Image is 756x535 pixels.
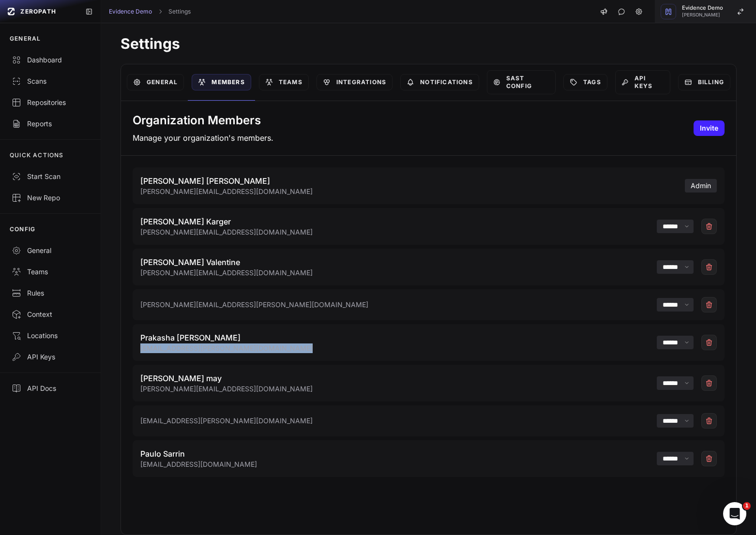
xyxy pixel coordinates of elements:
[12,384,89,393] div: API Docs
[12,98,89,107] div: Repositories
[140,187,313,196] span: [PERSON_NAME][EMAIL_ADDRESS][DOMAIN_NAME]
[12,76,89,86] div: Scans
[259,74,309,90] a: Teams
[12,310,89,319] div: Context
[12,119,89,129] div: Reports
[12,55,89,65] div: Dashboard
[10,225,35,233] p: CONFIG
[140,300,368,310] span: [PERSON_NAME][EMAIL_ADDRESS][PERSON_NAME][DOMAIN_NAME]
[12,288,89,298] div: Rules
[12,193,89,203] div: New Repo
[563,74,607,90] a: Tags
[140,343,313,353] span: [EMAIL_ADDRESS][PERSON_NAME][DOMAIN_NAME]
[157,8,164,15] svg: chevron right,
[12,352,89,362] div: API Keys
[682,13,723,17] span: [PERSON_NAME]
[140,416,313,426] span: [EMAIL_ADDRESS][PERSON_NAME][DOMAIN_NAME]
[140,384,313,394] span: [PERSON_NAME][EMAIL_ADDRESS][DOMAIN_NAME]
[140,332,313,343] span: Prakasha [PERSON_NAME]
[121,35,737,52] h1: Settings
[109,8,152,15] a: Evidence Demo
[168,8,191,15] a: Settings
[140,216,313,227] span: [PERSON_NAME] Karger
[685,179,717,193] span: admin
[12,331,89,341] div: Locations
[140,448,257,460] span: Paulo Sarrin
[487,70,556,94] a: SAST Config
[400,74,479,90] a: Notifications
[4,4,77,19] a: ZEROPATH
[140,256,313,268] span: [PERSON_NAME] Valentine
[743,502,751,510] span: 1
[682,5,723,11] span: Evidence Demo
[12,172,89,181] div: Start Scan
[127,74,184,90] a: General
[133,132,273,144] p: Manage your organization's members.
[140,460,257,469] span: [EMAIL_ADDRESS][DOMAIN_NAME]
[20,8,56,15] span: ZEROPATH
[140,175,313,187] span: [PERSON_NAME] [PERSON_NAME]
[140,372,313,384] span: [PERSON_NAME] may
[615,70,670,94] a: API Keys
[317,74,393,90] a: Integrations
[133,113,273,128] h2: Organization Members
[10,151,64,159] p: QUICK ACTIONS
[723,502,746,525] iframe: Intercom live chat
[10,35,41,43] p: GENERAL
[12,246,89,255] div: General
[140,268,313,278] span: [PERSON_NAME][EMAIL_ADDRESS][DOMAIN_NAME]
[678,74,730,90] a: Billing
[694,120,725,136] button: Invite
[12,267,89,277] div: Teams
[192,74,251,90] a: Members
[140,227,313,237] span: [PERSON_NAME][EMAIL_ADDRESS][DOMAIN_NAME]
[109,8,191,15] nav: breadcrumb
